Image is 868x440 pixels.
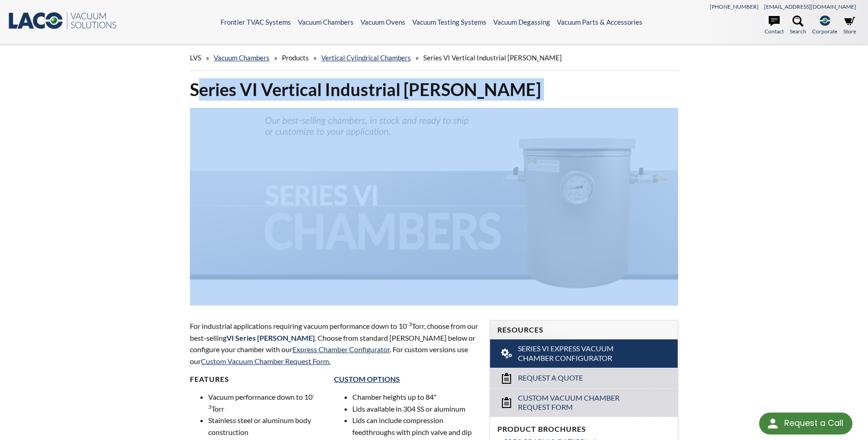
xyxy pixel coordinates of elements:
a: Custom Vacuum Chamber Request Form [490,388,678,417]
a: Search [790,16,806,36]
div: Request a Call [784,413,843,434]
a: Contact [765,16,784,36]
sup: -3 [407,321,412,327]
li: Lids available in 304 SS or aluminum [352,403,473,415]
span: Custom Vacuum Chamber Request Form [518,393,651,413]
span: Series VI Vertical Industrial [PERSON_NAME] [423,54,562,62]
a: Vacuum Ovens [361,18,405,26]
a: Series VI Express Vacuum Chamber Configurator [490,339,678,368]
h1: Series VI Vertical Industrial [PERSON_NAME] [190,78,678,101]
a: Store [843,16,856,36]
li: Chamber heights up to 84" [352,391,473,403]
span: Series VI Express Vacuum Chamber Configurator [518,344,651,363]
li: Stainless steel or aluminum body construction [208,414,329,438]
img: Series VI Chambers header [190,108,678,303]
h4: Features [190,375,329,384]
strong: VI Series [PERSON_NAME] [226,333,315,342]
img: round button [766,416,780,431]
a: Vacuum Degassing [493,18,550,26]
a: Custom Vacuum Chamber Request Form. [201,357,330,365]
h4: Product Brochures [497,424,670,434]
li: Vacuum performance down to 10 Torr [208,391,329,414]
span: Products [282,54,309,62]
div: Request a Call [759,413,852,435]
a: Express Chamber Configurator [292,345,390,354]
h4: Resources [497,325,670,335]
span: Corporate [812,27,837,36]
a: Request a Quote [490,368,678,388]
a: Vacuum Chambers [214,54,270,62]
a: Vacuum Parts & Accessories [557,18,642,26]
sup: -3 [208,392,314,410]
p: For industrial applications requiring vacuum performance down to 10 Torr, choose from our best-se... [190,320,478,367]
span: LVS [190,54,201,62]
a: Custom Options [334,375,400,383]
a: [PHONE_NUMBER] [710,3,759,10]
a: Frontier TVAC Systems [221,18,291,26]
span: Request a Quote [518,373,583,383]
a: Vacuum Testing Systems [412,18,486,26]
div: » » » » [190,45,678,71]
a: [EMAIL_ADDRESS][DOMAIN_NAME] [764,3,856,10]
a: Vertical Cylindrical Chambers [321,54,411,62]
a: Vacuum Chambers [298,18,354,26]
